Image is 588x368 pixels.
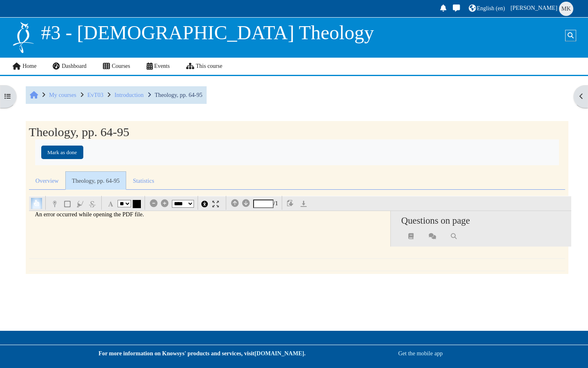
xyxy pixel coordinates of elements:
span: Events [154,63,170,69]
i: Next page [242,203,250,204]
span: Number of pages [275,200,278,206]
img: Add a pin in the document and write a comment. [51,201,58,207]
i: zoom out [150,203,158,204]
button: Add a pin in the document and write a comment. [49,198,60,209]
a: Statistics [126,171,161,190]
i: Show all questions in this document [408,233,415,239]
a: Home [4,58,45,75]
span: Dashboard [62,63,87,69]
i: Toggle messaging drawer [452,4,461,11]
nav: Breadcrumb [26,86,207,103]
button: Strikeout text and add a comment. [87,198,98,209]
a: Theology, pp. 64-95 [65,171,126,190]
img: Add a Rectangle in the document and write a comment. [64,201,71,207]
a: Theology, pp. 64-95 [155,92,203,98]
button: Add a Rectangle in the document and write a comment. [62,198,73,209]
i: Search [450,233,457,239]
a: Introduction [114,92,143,98]
span: Courses [112,63,130,69]
img: Highlight text and add a comment. [77,201,83,207]
i: Show all questions on this page [429,233,436,239]
span: #3 - [DEMOGRAPHIC_DATA] Theology [41,22,374,43]
div: Show notification window with no new notifications [438,2,449,15]
div: An error occurred while opening the PDF file. [35,211,385,218]
span: / [229,198,278,209]
a: My courses [49,92,76,98]
button: Cursor [31,198,42,209]
a: Fullscreen [212,200,222,206]
span: [PERSON_NAME] [510,4,557,11]
a: Events [138,58,178,75]
a: Pick a color [133,200,141,208]
img: Fullscreen [212,201,219,207]
a: Toggle messaging drawer There are 0 unread conversations [451,2,463,15]
img: Add a text in the document. [107,201,114,207]
a: Hide Annotations [201,200,211,206]
button: Mark Theology, pp. 64-95 as done [41,146,83,159]
button: Highlight text and add a comment. [74,198,85,209]
img: Hide Annotations [201,201,208,207]
a: User menu [509,1,576,16]
button: Add a text in the document. [105,198,116,209]
span: English ‎(en)‎ [477,5,505,11]
span: Milla Kuwakino [559,2,573,16]
i: zoom in [161,203,169,204]
img: Logo [12,21,35,54]
a: Get the mobile app [398,350,443,357]
a: This course [178,58,231,75]
img: download comments [301,201,307,207]
img: Strikeout text and add a comment. [89,201,96,207]
a: EvT03 [87,92,103,98]
h2: Theology, pp. 64-95 [29,125,129,139]
strong: For more information on Knowsys' products and services, visit . [98,350,305,357]
a: Overview [29,171,65,190]
a: Dashboard [45,58,94,75]
img: download document [287,200,295,208]
a: English ‎(en)‎ [468,2,506,15]
nav: Site links [12,58,222,75]
span: Home [30,95,38,96]
a: Courses [95,58,138,75]
span: This course [196,63,223,69]
a: [DOMAIN_NAME] [254,350,304,357]
i: Previous page [231,203,239,204]
span: Home [22,63,36,69]
h4: Questions on page [401,215,561,226]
